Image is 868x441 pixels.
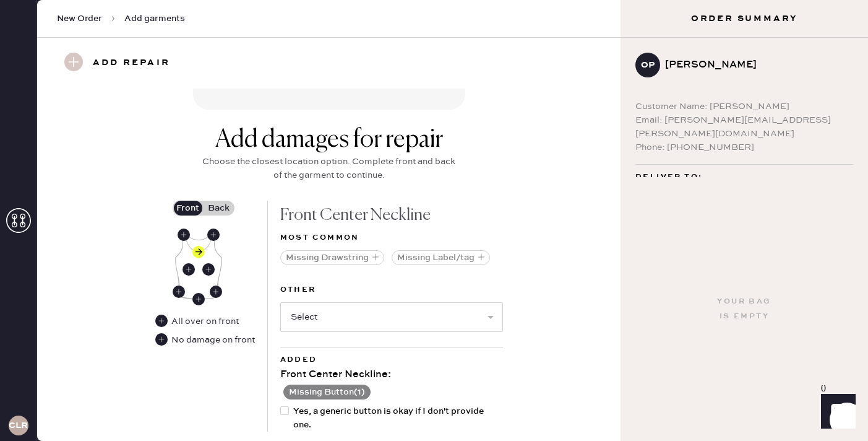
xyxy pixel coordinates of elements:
[717,294,771,324] div: Your bag is empty
[280,230,503,245] div: Most common
[9,421,28,430] h3: CLR
[280,250,384,265] button: Missing Drawstring
[93,53,170,74] h3: Add repair
[293,404,502,432] span: Yes, a generic button is okay if I don't provide one.
[280,201,503,230] div: Front Center Neckline
[171,333,255,347] div: No damage on front
[202,263,215,276] div: Front Left Body
[204,201,234,216] label: Back
[173,286,185,298] div: Front Right Seam
[210,286,222,298] div: Front Left Seam
[283,385,371,400] button: Missing Button(1)
[280,367,503,382] div: Front Center Neckline :
[173,201,204,216] label: Front
[635,100,853,113] div: Customer Name: [PERSON_NAME]
[207,229,220,241] div: Front Left Shoulder
[635,113,853,141] div: Email: [PERSON_NAME][EMAIL_ADDRESS][PERSON_NAME][DOMAIN_NAME]
[392,250,490,265] button: Missing Label/tag
[155,333,255,347] div: No damage on front
[280,282,503,297] label: Other
[641,61,655,69] h3: OP
[124,12,185,25] span: Add garments
[280,352,503,367] div: Added
[175,231,222,299] img: Garment image
[192,246,205,258] div: Front Center Neckline
[665,58,843,72] div: [PERSON_NAME]
[635,141,853,154] div: Phone: [PHONE_NUMBER]
[192,293,205,305] div: Front Center Hem
[199,125,459,155] div: Add damages for repair
[621,12,868,25] h3: Order Summary
[178,229,190,241] div: Front Right Shoulder
[57,12,102,25] span: New Order
[183,263,195,276] div: Front Right Body
[171,315,239,328] div: All over on front
[155,315,240,328] div: All over on front
[809,385,862,439] iframe: Front Chat
[199,155,459,182] div: Choose the closest location option. Complete front and back of the garment to continue.
[635,170,702,185] span: Deliver to:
